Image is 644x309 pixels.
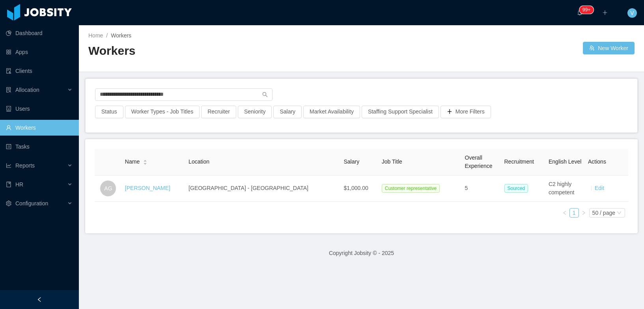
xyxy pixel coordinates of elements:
[273,106,302,118] button: Salary
[15,181,23,188] span: HR
[579,6,594,14] sup: 302
[592,208,615,217] div: 50 / page
[343,185,368,191] span: $1,000.00
[303,106,360,118] button: Market Availability
[577,10,582,15] i: icon: bell
[630,8,634,18] span: V
[262,92,268,97] i: icon: search
[579,208,588,218] li: Next Page
[595,185,604,191] a: Edit
[15,200,48,207] span: Configuration
[189,158,209,165] span: Location
[125,106,200,118] button: Worker Types - Job Titles
[6,63,73,79] a: icon: auditClients
[465,154,493,169] span: Overall Experience
[88,43,362,59] h2: Workers
[560,208,569,218] li: Previous Page
[15,87,39,93] span: Allocation
[343,158,359,165] span: Salary
[504,185,532,191] a: Sourced
[6,139,73,154] a: icon: profileTasks
[88,32,103,39] a: Home
[382,184,440,193] span: Customer representative
[95,106,123,118] button: Status
[79,240,644,267] footer: Copyright Jobsity © - 2025
[581,210,586,215] i: icon: right
[549,158,581,165] span: English Level
[602,10,608,15] i: icon: plus
[106,32,108,39] span: /
[6,101,73,117] a: icon: robotUsers
[6,120,73,136] a: icon: userWorkers
[441,106,491,118] button: icon: plusMore Filters
[504,184,528,193] span: Sourced
[143,162,147,164] i: icon: caret-down
[617,210,622,216] i: icon: down
[6,182,11,187] i: icon: book
[15,162,35,169] span: Reports
[6,25,73,41] a: icon: pie-chartDashboard
[201,106,236,118] button: Recruiter
[362,106,439,118] button: Staffing Support Specialist
[6,163,11,168] i: icon: line-chart
[562,210,567,215] i: icon: left
[570,208,579,217] a: 1
[6,201,11,206] i: icon: setting
[462,175,501,202] td: 5
[143,158,147,164] div: Sort
[143,159,147,161] i: icon: caret-up
[504,158,534,165] span: Recruitment
[545,175,585,202] td: C2 highly competent
[382,158,402,165] span: Job Title
[583,42,635,54] button: icon: usergroup-addNew Worker
[6,44,73,60] a: icon: appstoreApps
[125,158,140,166] span: Name
[185,175,340,202] td: [GEOGRAPHIC_DATA] - [GEOGRAPHIC_DATA]
[125,185,170,191] a: [PERSON_NAME]
[104,181,112,196] span: AG
[6,87,11,93] i: icon: solution
[238,106,272,118] button: Seniority
[588,158,606,165] span: Actions
[111,32,131,39] span: Workers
